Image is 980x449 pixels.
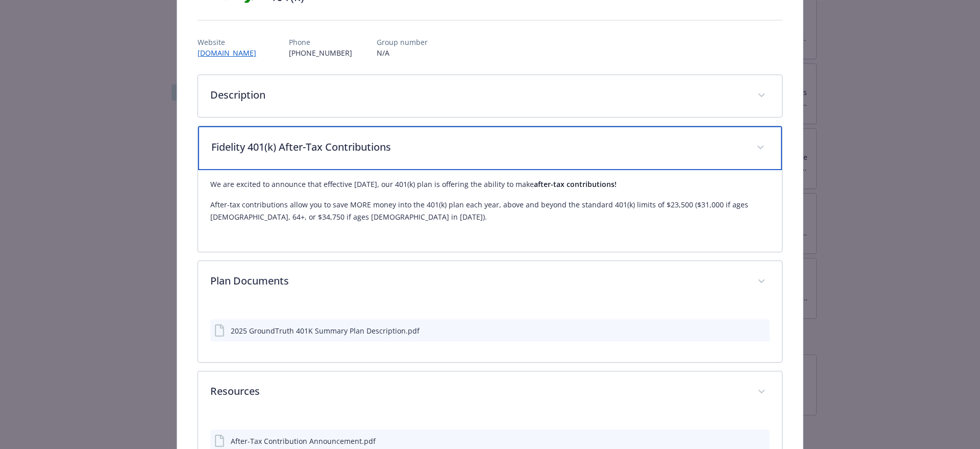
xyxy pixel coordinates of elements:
[210,273,746,289] p: Plan Documents
[210,384,746,399] p: Resources
[198,48,264,58] a: [DOMAIN_NAME]
[198,371,782,413] div: Resources
[211,139,745,155] p: Fidelity 401(k) After-Tax Contributions
[756,325,766,336] button: preview file
[740,436,748,446] button: download file
[534,179,617,189] strong: after-tax contributions!
[289,48,352,58] p: [PHONE_NUMBER]
[198,170,782,252] div: Fidelity 401(k) After-Tax Contributions
[198,303,782,362] div: Plan Documents
[377,48,428,58] p: N/A
[740,325,748,336] button: download file
[198,261,782,303] div: Plan Documents
[231,436,376,446] div: After-Tax Contribution Announcement.pdf
[210,87,746,103] p: Description
[210,199,770,223] p: After-tax contributions allow you to save MORE money into the 401(k) plan each year, above and be...
[198,75,782,117] div: Description
[756,436,766,446] button: preview file
[377,37,428,48] p: Group number
[210,178,770,191] p: We are excited to announce that effective [DATE], our 401(k) plan is offering the ability to make
[198,37,264,48] p: Website
[289,37,352,48] p: Phone
[198,126,782,170] div: Fidelity 401(k) After-Tax Contributions
[231,325,420,336] div: 2025 GroundTruth 401K Summary Plan Description.pdf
